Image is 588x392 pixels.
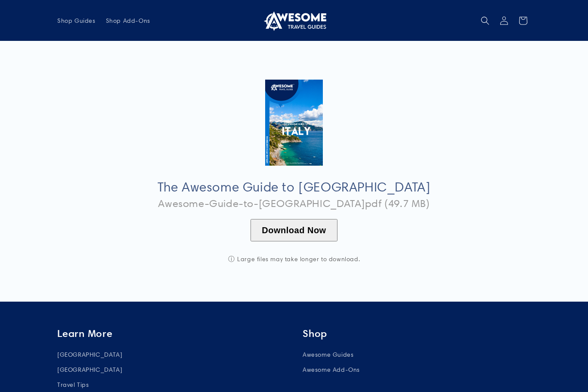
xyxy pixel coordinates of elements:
[265,80,322,166] img: Cover_Large_-_Italy.jpg
[52,12,101,30] a: Shop Guides
[303,327,531,340] h2: Shop
[476,11,495,30] summary: Search
[303,362,360,377] a: Awesome Add-Ons
[57,362,122,377] a: [GEOGRAPHIC_DATA]
[57,17,96,25] span: Shop Guides
[208,255,380,263] div: Large files may take longer to download.
[57,327,285,340] h2: Learn More
[251,219,337,241] button: Download Now
[106,17,150,25] span: Shop Add-Ons
[262,10,326,31] img: Awesome Travel Guides
[303,349,353,362] a: Awesome Guides
[101,12,155,30] a: Shop Add-Ons
[57,349,122,362] a: [GEOGRAPHIC_DATA]
[259,7,330,34] a: Awesome Travel Guides
[228,255,235,263] span: ⓘ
